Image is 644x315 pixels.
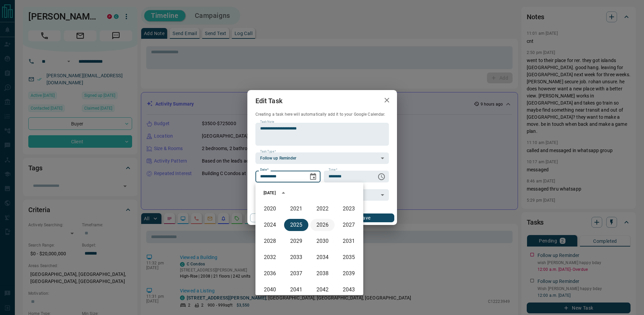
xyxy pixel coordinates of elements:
div: [DATE] [264,190,276,196]
button: 2025 [284,219,308,231]
button: 2020 [258,203,282,215]
button: 2030 [310,235,335,247]
button: 2027 [337,219,361,231]
button: 2042 [310,284,335,296]
label: Date [260,168,269,172]
button: 2043 [337,284,361,296]
button: 2026 [310,219,335,231]
button: Cancel [250,213,308,222]
button: 2021 [284,203,308,215]
button: 2036 [258,267,282,280]
label: Task Type [260,149,276,154]
button: Save [336,213,394,222]
button: 2039 [337,267,361,280]
button: 2024 [258,219,282,231]
button: 2038 [310,267,335,280]
label: Time [329,168,337,172]
div: Follow up Reminder [255,152,389,164]
button: year view is open, switch to calendar view [278,187,289,199]
button: 2035 [337,251,361,263]
button: 2032 [258,251,282,263]
h2: Edit Task [247,90,290,112]
button: 2041 [284,284,308,296]
button: 2023 [337,203,361,215]
button: 2034 [310,251,335,263]
label: Task Note [260,120,274,124]
button: 2031 [337,235,361,247]
button: Choose time, selected time is 12:00 AM [375,170,388,183]
button: 2028 [258,235,282,247]
button: Choose date, selected date is Aug 16, 2025 [306,170,320,183]
button: 2022 [310,203,335,215]
button: 2033 [284,251,308,263]
button: 2037 [284,267,308,280]
button: 2040 [258,284,282,296]
button: 2029 [284,235,308,247]
p: Creating a task here will automatically add it to your Google Calendar. [255,112,389,117]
